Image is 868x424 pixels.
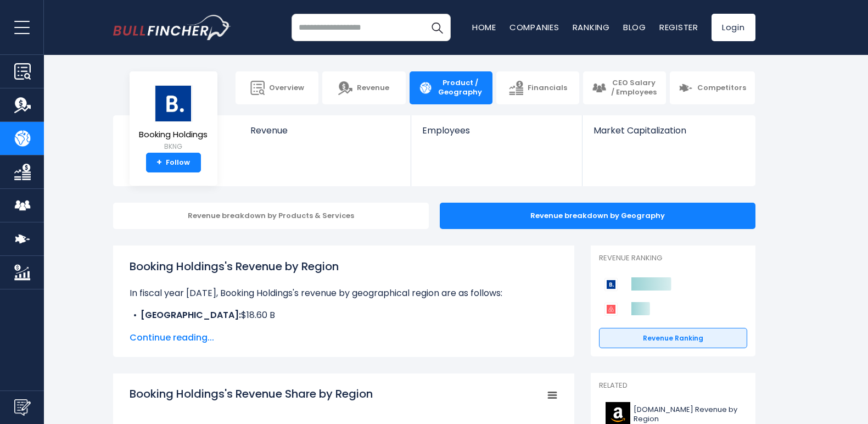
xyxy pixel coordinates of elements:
[604,278,618,291] img: Booking Holdings competitors logo
[139,130,208,140] span: Booking Holdings
[496,71,579,104] a: Financials
[437,79,484,97] span: Product / Geography
[113,15,231,40] img: bullfincher logo
[322,71,405,104] a: Revenue
[583,71,666,104] a: CEO Salary / Employees
[269,83,304,93] span: Overview
[130,331,558,344] span: Continue reading...
[604,303,618,316] img: Airbnb competitors logo
[411,115,582,154] a: Employees
[670,71,755,104] a: Competitors
[130,309,558,322] li: $18.60 B
[113,203,429,229] div: Revenue breakdown by Products & Services
[659,21,698,33] a: Register
[593,125,743,136] span: Market Capitalization
[509,21,559,33] a: Companies
[423,14,451,41] button: Search
[130,322,558,335] li: $2.65 B
[611,79,657,97] span: CEO Salary / Employees
[599,381,747,390] p: Related
[138,85,208,153] a: Booking Holdings BKNG
[250,125,400,136] span: Revenue
[440,203,755,229] div: Revenue breakdown by Geography
[599,254,747,263] p: Revenue Ranking
[156,158,162,168] strong: +
[623,21,646,33] a: Blog
[113,15,231,40] a: Go to homepage
[634,405,741,424] span: [DOMAIN_NAME] Revenue by Region
[472,21,496,33] a: Home
[712,14,755,41] a: Login
[528,83,567,93] span: Financials
[139,142,208,152] small: BKNG
[141,309,241,321] b: [GEOGRAPHIC_DATA]:
[422,125,571,136] span: Employees
[141,322,261,334] b: Other Geographical Areas:
[146,153,201,172] a: +Follow
[239,115,411,154] a: Revenue
[697,83,746,93] span: Competitors
[130,258,558,275] h1: Booking Holdings's Revenue by Region
[130,386,373,401] tspan: Booking Holdings's Revenue Share by Region
[357,83,389,93] span: Revenue
[236,71,318,104] a: Overview
[130,287,558,300] p: In fiscal year [DATE], Booking Holdings's revenue by geographical region are as follows:
[583,115,754,154] a: Market Capitalization
[599,328,747,349] a: Revenue Ranking
[573,21,610,33] a: Ranking
[410,71,492,104] a: Product / Geography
